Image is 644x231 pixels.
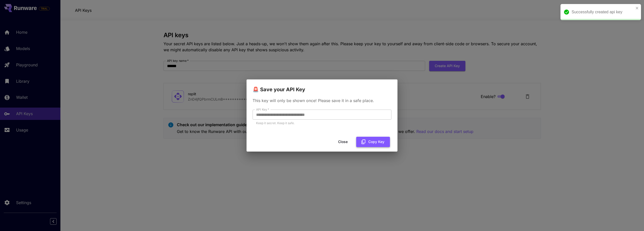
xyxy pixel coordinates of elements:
[253,98,391,104] p: This key will only be shown once! Please save it in a safe place.
[256,107,269,112] label: API Key
[247,79,397,94] h2: 🚨 Save your API Key
[619,207,644,231] iframe: Chat Widget
[572,9,634,15] div: Successfully created api key
[256,121,388,126] p: Keep it secret. Keep it safe.
[356,137,390,147] button: Copy Key
[332,137,354,147] button: Close
[635,6,639,10] button: close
